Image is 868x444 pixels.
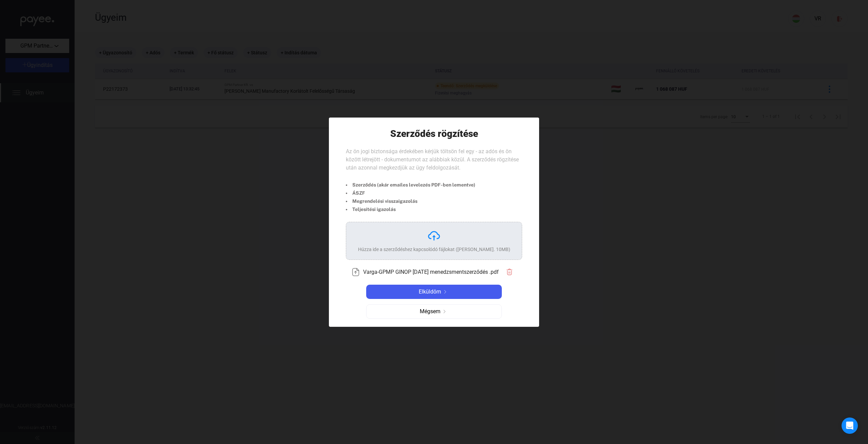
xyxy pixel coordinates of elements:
[346,189,475,197] li: ÁSZF
[420,307,440,316] span: Mégsem
[366,304,502,319] button: Mégsemarrow-right-grey
[346,205,475,213] li: Teljesítési igazolás
[363,268,499,276] span: Varga-GPMP GINOP [DATE] menedzsmentszerződés .pdf
[441,290,449,294] img: arrow-right-white
[346,148,519,171] span: Az ön jogi biztonsága érdekében kérjük töltsön fel egy - az adós és ön között létrejött - dokumen...
[358,246,510,253] div: Húzza ide a szerződéshez kapcsolódó fájlokat ([PERSON_NAME]. 10MB)
[346,181,475,189] li: Szerződés (akár emailes levelezés PDF-ben lementve)
[506,268,513,276] img: trash-red
[419,288,441,296] span: Elküldöm
[440,310,449,313] img: arrow-right-grey
[842,418,858,434] div: Open Intercom Messenger
[502,265,516,279] button: trash-red
[346,197,475,205] li: Megrendelési visszaigazolás
[390,128,478,140] h1: Szerződés rögzítése
[366,285,502,299] button: Elküldömarrow-right-white
[427,229,441,243] img: upload-cloud
[352,268,360,276] img: upload-paper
